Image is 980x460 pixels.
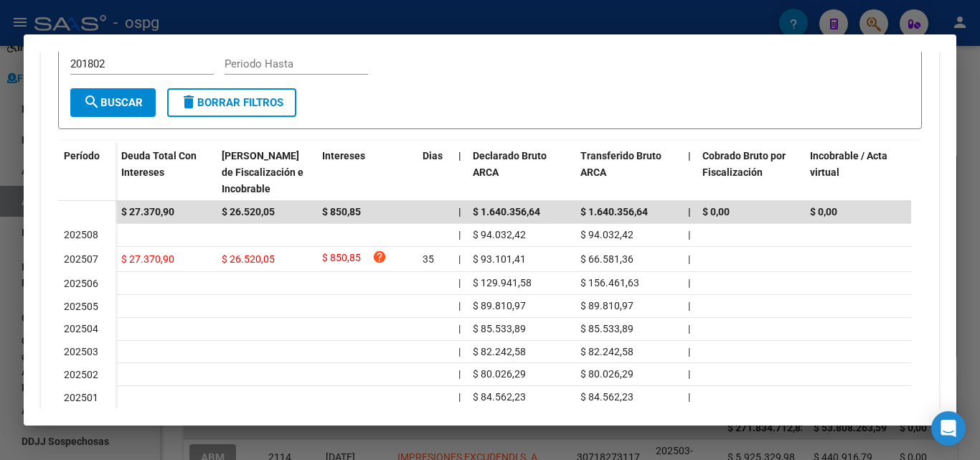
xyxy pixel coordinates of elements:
span: $ 82.242,58 [473,346,526,357]
span: 35 [423,253,434,265]
span: 202505 [64,301,98,312]
div: Open Intercom Messenger [931,411,966,446]
span: $ 26.520,05 [222,253,275,265]
datatable-header-cell: | [453,141,467,204]
span: $ 94.032,42 [473,229,526,240]
span: $ 89.810,97 [580,300,633,311]
span: [PERSON_NAME] de Fiscalización e Incobrable [222,150,303,194]
span: 202504 [64,323,98,334]
datatable-header-cell: Dias [417,141,453,204]
span: $ 26.520,05 [222,206,275,217]
datatable-header-cell: Deuda Total Con Intereses [116,141,216,204]
span: 202508 [64,229,98,240]
span: | [688,229,690,240]
span: Declarado Bruto ARCA [473,150,547,178]
span: $ 85.533,89 [473,323,526,334]
span: | [688,323,690,334]
mat-icon: search [83,93,100,111]
span: | [688,150,691,161]
span: | [458,368,461,380]
span: $ 94.032,42 [580,229,633,240]
span: $ 93.101,41 [473,253,526,265]
span: $ 27.370,90 [121,206,174,217]
span: $ 89.810,97 [473,300,526,311]
span: $ 80.026,29 [580,368,633,380]
span: $ 1.640.356,64 [473,206,540,217]
span: $ 27.370,90 [121,253,174,265]
span: $ 85.533,89 [580,323,633,334]
span: | [458,229,461,240]
span: | [458,277,461,288]
span: | [458,206,461,217]
button: Borrar Filtros [167,88,296,117]
span: Incobrable / Acta virtual [810,150,887,178]
span: 202502 [64,369,98,380]
span: Buscar [83,96,143,109]
datatable-header-cell: Incobrable / Acta virtual [804,141,912,204]
datatable-header-cell: | [682,141,697,204]
span: Borrar Filtros [180,96,283,109]
span: | [688,300,690,311]
span: | [458,323,461,334]
span: Cobrado Bruto por Fiscalización [702,150,786,178]
span: | [688,368,690,380]
span: Deuda Total Con Intereses [121,150,197,178]
span: $ 84.562,23 [580,391,633,403]
span: | [688,206,691,217]
i: help [372,250,387,264]
span: $ 1.640.356,64 [580,206,648,217]
span: $ 0,00 [810,206,837,217]
span: Intereses [322,150,365,161]
span: $ 66.581,36 [580,253,633,265]
datatable-header-cell: Período [58,141,116,201]
span: 202503 [64,346,98,357]
span: | [688,277,690,288]
span: 202507 [64,253,98,265]
span: | [458,346,461,357]
datatable-header-cell: Intereses [316,141,417,204]
span: | [688,391,690,403]
datatable-header-cell: Cobrado Bruto por Fiscalización [697,141,804,204]
span: | [458,150,461,161]
span: Período [64,150,100,161]
span: | [458,300,461,311]
datatable-header-cell: Transferido Bruto ARCA [575,141,682,204]
span: $ 80.026,29 [473,368,526,380]
span: | [688,253,690,265]
span: $ 82.242,58 [580,346,633,357]
datatable-header-cell: Deuda Bruta Neto de Fiscalización e Incobrable [216,141,316,204]
span: Dias [423,150,443,161]
span: 202506 [64,278,98,289]
mat-icon: delete [180,93,197,111]
span: $ 850,85 [322,250,361,269]
span: $ 84.562,23 [473,391,526,403]
span: | [458,391,461,403]
span: $ 0,00 [702,206,730,217]
span: $ 129.941,58 [473,277,532,288]
span: | [688,346,690,357]
button: Buscar [70,88,156,117]
datatable-header-cell: Declarado Bruto ARCA [467,141,575,204]
span: 202501 [64,392,98,403]
span: $ 850,85 [322,206,361,217]
span: $ 156.461,63 [580,277,639,288]
span: Transferido Bruto ARCA [580,150,661,178]
span: | [458,253,461,265]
